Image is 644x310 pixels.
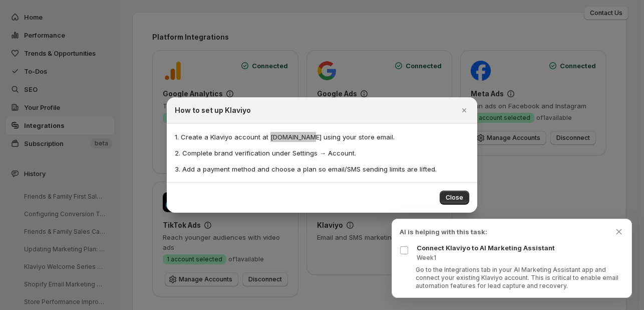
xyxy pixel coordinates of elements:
[175,164,469,174] p: 3. Add a payment method and choose a plan so email/SMS sending limits are lifted.
[440,191,469,205] button: Close
[175,148,469,158] p: 2. Complete brand verification under Settings → Account.
[400,227,614,237] p: AI is helping with this task:
[416,266,624,290] p: Go to the Integrations tab in your AI Marketing Assistant app and connect your existing Klaviyo a...
[417,254,624,262] p: Week 1
[417,243,624,253] p: Connect Klaviyo to AI Marketing Assistant
[175,105,251,115] h2: How to set up Klaviyo
[614,227,624,237] button: Dismiss todo indicator
[457,103,471,117] button: Close
[446,194,463,202] span: Close
[175,132,469,142] p: 1. Create a Klaviyo account at [DOMAIN_NAME] using your store email.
